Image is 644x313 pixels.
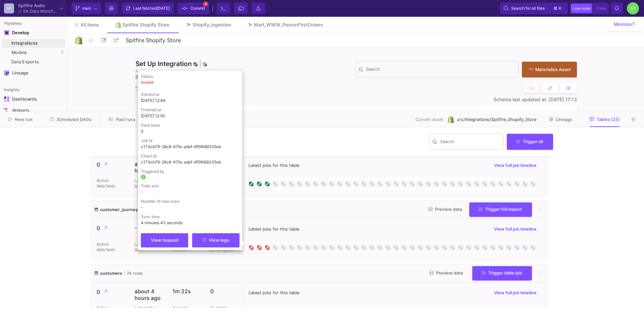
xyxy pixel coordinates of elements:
[97,288,124,296] p: 0
[141,138,239,144] p: Job Id
[151,238,179,243] span: View request
[141,198,239,204] p: Number of new rows
[494,227,537,232] span: View full job timeline
[134,83,156,93] button: [DATE]
[597,117,620,122] span: Tables (25)
[141,98,239,104] p: [DATE] 12:46
[141,233,188,247] button: View request
[529,66,567,73] div: Materialize Asset
[23,9,57,13] div: SA Data Warehouse
[100,206,138,213] span: customer_journey
[172,288,200,295] p: 1m 22s
[141,128,239,134] p: 0
[141,79,154,85] p: invalid
[489,224,542,234] button: View full job timeline
[141,144,239,150] p: c173cb79-28c8-47fa-adef-6f5f489335eb
[42,114,100,125] button: Scheduled DAGs
[135,242,155,252] p: Last ready job
[429,207,462,212] span: Preview data
[469,202,532,217] button: Trigger full import
[2,39,65,48] a: Integrations
[141,122,239,128] p: Data tests
[80,22,99,27] span: All items
[141,189,239,195] p: -
[366,68,515,73] input: Search for Tables, Columns, etc.
[135,288,162,301] p: about 4 hours ago
[249,290,299,296] span: Latest jobs for this table
[157,6,170,11] span: [DATE]
[141,183,239,189] p: Total size
[511,3,545,13] span: Search for all files
[12,97,56,102] div: Dashboards
[141,169,239,175] p: Triggered by
[141,91,239,98] p: Started at
[489,288,542,298] button: View full job timeline
[141,204,239,210] p: -
[4,30,9,36] img: Navigation icon
[101,114,144,125] button: Past runs
[11,41,63,46] div: Integrations
[430,270,463,275] span: Preview data
[141,214,239,220] p: Sync time
[124,270,143,276] span: 74 rows
[141,159,239,165] p: c173cb79-28c8-47fa-adef-6f5f489335eb
[541,114,580,125] button: Lineage
[573,6,590,11] span: Low code
[1,114,41,125] button: New run
[203,238,229,243] span: View logs
[4,108,9,113] img: Navigation icon
[135,224,162,231] p: -
[141,175,146,180] div: AY
[551,4,564,12] button: ⌘k
[136,69,241,74] span: Performance tip: only import tables and columns you need
[135,178,155,189] p: Last ready job
[254,22,323,27] div: Mart_WWW_PersonFirstOrders
[116,117,136,122] span: Past runs
[596,6,606,11] span: Code
[559,4,561,12] span: k
[134,59,356,80] div: Set Up Integration
[12,108,56,113] div: Widgets
[141,153,239,159] p: Chain Id
[457,116,536,123] span: src/Integrations/Spitfire_Shopify_Store
[489,161,542,171] button: View full job timeline
[122,22,169,27] div: Spitfire Shopify Store
[122,3,174,14] button: Last fetched[DATE]
[582,114,628,125] button: Tables (25)
[11,59,63,65] div: Data Exports
[249,226,299,232] span: Latest jobs for this table
[185,22,191,28] img: Tab icon
[416,116,444,123] span: Current asset:
[2,105,65,116] a: Navigation iconWidgets
[193,22,231,27] div: Shopify_ingestion
[178,3,209,14] button: Commit
[18,3,57,8] div: Spitfire Audio
[11,50,27,55] span: Models
[494,290,537,295] span: View full job timeline
[507,134,553,150] button: Trigger all
[500,3,568,14] button: Search for all files⌘k
[115,21,121,28] img: Tab icon
[71,3,101,14] button: main
[594,4,608,13] button: Code
[494,163,537,168] span: View full job timeline
[2,27,65,38] mat-expansion-panel-header: Navigation iconDevelop
[97,161,124,169] p: 0
[134,97,577,102] div: Schema last updated at: [DATE] 17:13
[141,73,154,79] p: Status
[136,85,154,90] span: [DATE]
[447,116,454,123] img: Shopify
[141,113,239,119] p: [DATE] 12:50
[12,70,56,76] div: Lineage
[199,60,201,68] span: |
[423,204,467,215] button: Preview data
[210,288,237,295] p: 0
[627,2,639,14] div: AY
[556,117,572,122] span: Lineage
[472,266,532,280] button: Trigger table job
[517,139,543,144] span: Trigger all
[133,3,170,13] div: Last fetched
[135,161,162,174] p: about 4 hours ago
[482,270,522,275] span: Trigger table job
[97,242,117,252] p: Active data tests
